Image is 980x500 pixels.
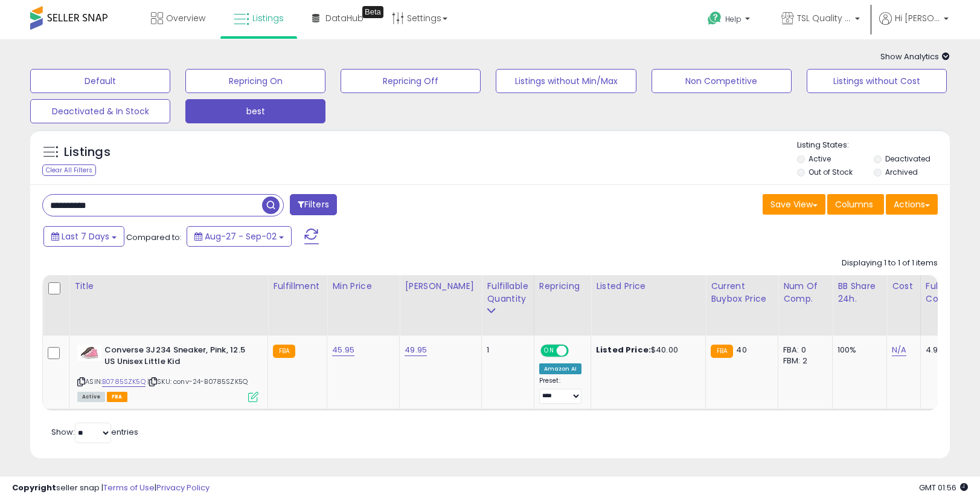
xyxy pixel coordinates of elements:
[707,11,722,26] i: Get Help
[156,482,210,493] a: Privacy Policy
[842,258,938,269] div: Displaying 1 to 1 of 1 items
[341,69,481,93] button: Repricing Off
[405,344,427,356] a: 49.95
[77,345,258,401] div: ASIN:
[919,482,968,493] span: 2025-09-18 01:56 GMT
[809,167,853,177] label: Out of Stock
[252,12,284,24] span: Listings
[783,356,823,366] div: FBM: 2
[107,392,127,402] span: FBA
[77,345,101,361] img: 41X4k2XFI4L._SL40_.jpg
[64,144,110,161] h5: Listings
[325,12,363,24] span: DataHub
[405,280,476,293] div: [PERSON_NAME]
[74,280,263,293] div: Title
[736,344,746,356] span: 40
[596,344,651,356] b: Listed Price:
[892,344,906,356] a: N/A
[596,280,700,293] div: Listed Price
[185,69,325,93] button: Repricing On
[837,345,877,356] div: 100%
[783,345,823,356] div: FBA: 0
[895,12,940,24] span: Hi [PERSON_NAME]
[30,99,170,123] button: Deactivated & In Stock
[892,280,915,293] div: Cost
[763,194,825,215] button: Save View
[487,280,528,305] div: Fulfillable Quantity
[837,280,882,305] div: BB Share 24h.
[496,69,636,93] button: Listings without Min/Max
[126,232,182,243] span: Compared to:
[835,198,873,210] span: Columns
[102,377,146,387] a: B0785SZK5Q
[77,392,105,402] span: All listings currently available for purchase on Amazon
[711,280,773,305] div: Current Buybox Price
[539,363,581,374] div: Amazon AI
[273,280,322,293] div: Fulfillment
[880,51,950,62] span: Show Analytics
[926,280,972,305] div: Fulfillment Cost
[42,164,96,176] div: Clear All Filters
[566,346,586,356] span: OFF
[487,345,524,356] div: 1
[147,377,248,386] span: | SKU: conv-24-B0785SZK5Q
[290,194,337,215] button: Filters
[104,345,251,370] b: Converse 3J234 Sneaker, Pink, 12.5 US Unisex Little Kid
[797,140,950,151] p: Listing States:
[187,226,292,247] button: Aug-27 - Sep-02
[885,154,930,164] label: Deactivated
[725,14,741,24] span: Help
[62,230,109,242] span: Last 7 Days
[711,345,733,358] small: FBA
[542,346,557,356] span: ON
[332,280,394,293] div: Min Price
[807,69,947,93] button: Listings without Cost
[30,69,170,93] button: Default
[103,482,155,493] a: Terms of Use
[332,344,354,356] a: 45.95
[797,12,851,24] span: TSL Quality Products
[205,230,277,242] span: Aug-27 - Sep-02
[12,482,210,494] div: seller snap | |
[539,377,581,404] div: Preset:
[362,6,383,18] div: Tooltip anchor
[698,2,762,39] a: Help
[539,280,586,293] div: Repricing
[885,167,918,177] label: Archived
[886,194,938,215] button: Actions
[51,426,138,438] span: Show: entries
[783,280,827,305] div: Num of Comp.
[809,154,831,164] label: Active
[12,482,56,493] strong: Copyright
[879,12,949,39] a: Hi [PERSON_NAME]
[43,226,124,247] button: Last 7 Days
[596,345,696,356] div: $40.00
[926,345,968,356] div: 4.99
[185,99,325,123] button: best
[652,69,792,93] button: Non Competitive
[273,345,295,358] small: FBA
[827,194,884,215] button: Columns
[166,12,205,24] span: Overview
